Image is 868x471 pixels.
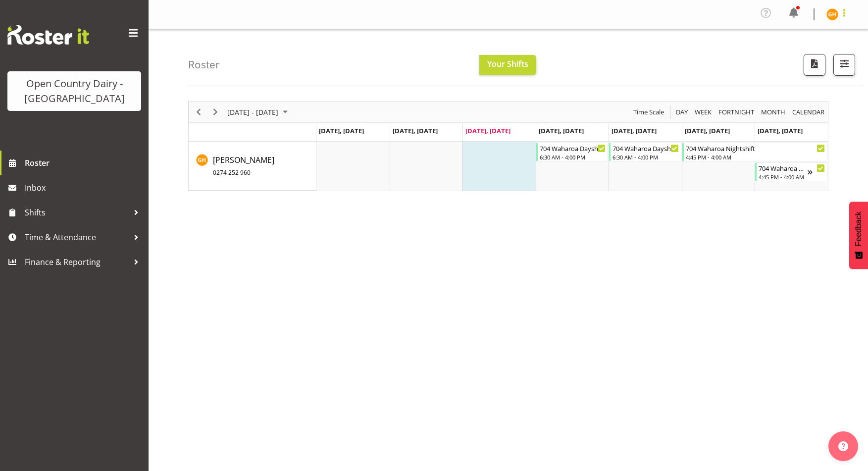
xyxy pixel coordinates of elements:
[25,180,144,195] span: Inbox
[826,8,838,20] img: graham-houghton8496.jpg
[759,163,808,173] div: 704 Waharoa Nightshift
[316,142,828,191] table: Timeline Week of August 27, 2025
[632,106,665,118] span: Time Scale
[536,143,609,161] div: Graham Houghton"s event - 704 Waharoa Dayshift Begin From Thursday, August 28, 2025 at 6:30:00 AM...
[685,126,730,135] span: [DATE], [DATE]
[540,153,606,161] div: 6:30 AM - 4:00 PM
[25,156,144,170] span: Roster
[612,126,657,135] span: [DATE], [DATE]
[791,106,826,118] button: Month
[838,441,848,451] img: help-xxl-2.png
[755,162,827,181] div: Graham Houghton"s event - 704 Waharoa Nightshift Begin From Sunday, August 31, 2025 at 4:45:00 PM...
[804,54,825,76] button: Download a PDF of the roster according to the set date range.
[717,106,756,118] button: Fortnight
[539,126,584,135] span: [DATE], [DATE]
[609,143,681,161] div: Graham Houghton"s event - 704 Waharoa Dayshift Begin From Friday, August 29, 2025 at 6:30:00 AM G...
[849,202,868,269] button: Feedback - Show survey
[209,106,222,118] button: Next
[686,153,825,161] div: 4:45 PM - 4:00 AM
[25,230,129,245] span: Time & Attendance
[760,106,787,118] button: Timeline Month
[540,143,606,153] div: 704 Waharoa Dayshift
[674,106,690,118] button: Timeline Day
[760,106,786,118] span: Month
[188,59,220,70] h4: Roster
[213,155,274,177] span: [PERSON_NAME]
[465,126,511,135] span: [DATE], [DATE]
[854,211,863,246] span: Feedback
[675,106,689,118] span: Day
[393,126,438,135] span: [DATE], [DATE]
[717,106,755,118] span: Fortnight
[613,143,679,153] div: 704 Waharoa Dayshift
[7,25,89,45] img: Rosterit website logo
[682,143,827,161] div: Graham Houghton"s event - 704 Waharoa Nightshift Begin From Saturday, August 30, 2025 at 4:45:00 ...
[226,106,279,118] span: [DATE] - [DATE]
[632,106,666,118] button: Time Scale
[694,106,713,118] span: Week
[25,255,129,269] span: Finance & Reporting
[833,54,855,76] button: Filter Shifts
[319,126,364,135] span: [DATE], [DATE]
[226,106,292,118] button: August 25 - 31, 2025
[487,58,528,69] span: Your Shifts
[693,106,714,118] button: Timeline Week
[25,205,129,220] span: Shifts
[190,102,207,122] div: Previous
[758,126,803,135] span: [DATE], [DATE]
[759,173,808,181] div: 4:45 PM - 4:00 AM
[207,102,224,122] div: Next
[188,101,828,191] div: Timeline Week of August 27, 2025
[213,154,274,178] a: [PERSON_NAME]0274 252 960
[189,142,316,191] td: Graham Houghton resource
[686,143,825,153] div: 704 Waharoa Nightshift
[613,153,679,161] div: 6:30 AM - 4:00 PM
[213,168,251,177] span: 0274 252 960
[479,55,536,75] button: Your Shifts
[791,106,825,118] span: calendar
[192,106,205,118] button: Previous
[17,76,131,106] div: Open Country Dairy - [GEOGRAPHIC_DATA]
